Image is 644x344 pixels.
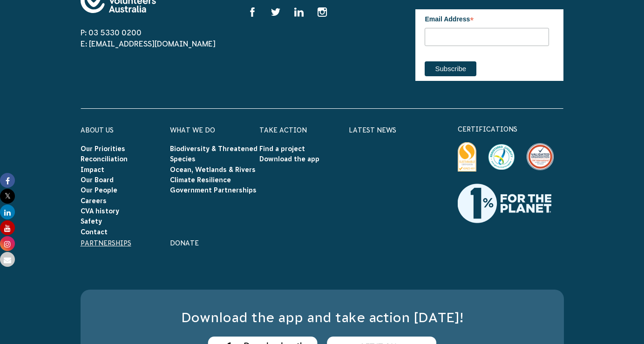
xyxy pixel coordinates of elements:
[425,9,549,27] label: Email Address
[170,186,257,194] a: Government Partnerships
[81,166,104,173] a: Impact
[81,207,119,215] a: CVA history
[81,176,114,184] a: Our Board
[425,61,476,76] input: Subscribe
[259,126,307,134] a: Take Action
[81,28,142,37] a: P: 03 5330 0200
[170,145,258,163] a: Biodiversity & Threatened Species
[170,239,199,247] a: Donate
[81,126,114,134] a: About Us
[170,176,231,184] a: Climate Resilience
[81,239,131,247] a: Partnerships
[81,40,216,48] a: E: [EMAIL_ADDRESS][DOMAIN_NAME]
[81,145,125,152] a: Our Priorities
[81,155,128,163] a: Reconciliation
[81,186,117,194] a: Our People
[170,166,256,173] a: Ocean, Wetlands & Rivers
[99,308,545,327] h3: Download the app and take action [DATE]!
[349,126,396,134] a: Latest News
[458,124,564,135] p: certifications
[259,155,319,163] a: Download the app
[81,197,107,205] a: Careers
[81,218,102,225] a: Safety
[81,228,108,236] a: Contact
[259,145,305,152] a: Find a project
[170,126,215,134] a: What We Do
